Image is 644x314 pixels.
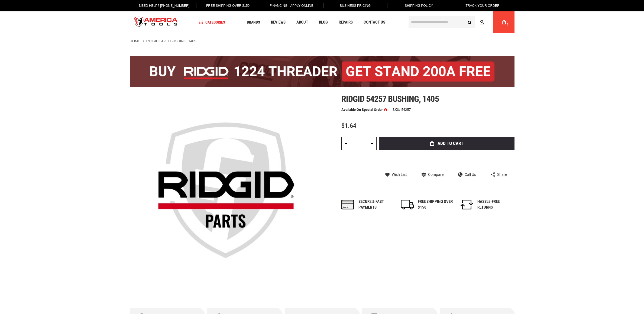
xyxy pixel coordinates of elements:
a: store logo [130,12,182,33]
a: Wish List [385,172,407,177]
a: Call Us [458,172,476,177]
span: 0 [507,23,508,26]
img: shipping [401,200,414,209]
span: Wish List [392,173,407,176]
a: Compare [422,172,444,177]
button: Search [465,17,475,27]
div: FREE SHIPPING OVER $150 [418,199,453,211]
span: Call Us [465,173,476,176]
img: returns [460,200,473,209]
a: Reviews [268,19,288,26]
img: payments [341,200,354,209]
div: HASSLE-FREE RETURNS [477,199,513,211]
iframe: Secure express checkout frame [378,152,516,168]
a: Blog [316,19,330,26]
span: About [296,20,308,24]
span: Contact Us [364,20,385,24]
div: 54257 [401,108,411,111]
span: Reviews [271,20,286,24]
span: Ridgid 54257 bushing, 1405 [341,94,439,104]
p: Available on Special Order [341,108,387,112]
span: Repairs [339,20,353,24]
span: Share [497,173,507,176]
a: Home [130,39,140,44]
span: $1.64 [341,122,356,130]
span: Add to Cart [438,141,463,146]
button: Add to Cart [379,137,514,150]
a: About [294,19,310,26]
img: BOGO: Buy the RIDGID® 1224 Threader (26092), get the 92467 200A Stand FREE! [130,56,514,87]
span: Brands [247,20,260,24]
span: Categories [199,20,225,24]
span: Compare [428,173,444,176]
a: Categories [197,19,228,26]
span: Blog [319,20,328,24]
a: Contact Us [361,19,388,26]
strong: SKU [393,108,401,111]
a: 0 [499,11,509,33]
strong: RIDGID 54257 BUSHING, 1405 [146,39,196,43]
a: Brands [244,19,263,26]
span: Shipping Policy [405,4,433,8]
a: Repairs [336,19,355,26]
div: Secure & fast payments [358,199,394,211]
img: America Tools [130,12,182,33]
img: RIDGID 54257 BUSHING, 1405 [130,94,322,286]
